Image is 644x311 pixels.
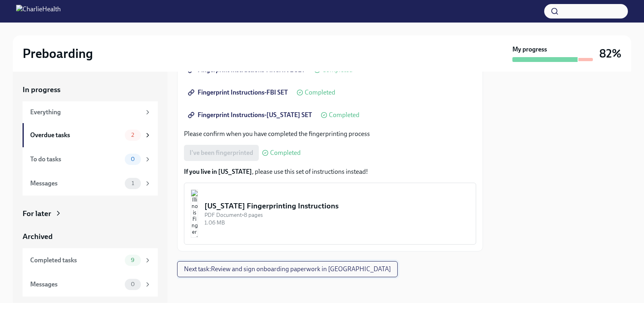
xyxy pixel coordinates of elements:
[23,208,158,219] a: For later
[184,265,391,273] span: Next task : Review and sign onboarding paperwork in [GEOGRAPHIC_DATA]
[512,45,547,54] strong: My progress
[126,257,139,263] span: 9
[305,89,335,96] span: Completed
[184,130,476,138] p: Please confirm when you have completed the fingerprinting process
[191,189,198,238] img: Illinois Fingerprinting Instructions
[23,248,158,272] a: Completed tasks9
[30,155,122,164] div: To do tasks
[127,180,139,186] span: 1
[184,107,318,123] a: Fingerprint Instructions-[US_STATE] SET
[599,46,621,61] h3: 82%
[30,131,122,140] div: Overdue tasks
[126,281,140,287] span: 0
[23,171,158,196] a: Messages1
[23,147,158,171] a: To do tasks0
[204,219,469,227] div: 1.06 MB
[204,201,469,211] div: [US_STATE] Fingerprinting Instructions
[204,211,469,219] div: PDF Document • 8 pages
[30,179,122,188] div: Messages
[329,112,359,118] span: Completed
[184,168,252,175] strong: If you live in [US_STATE]
[23,101,158,123] a: Everything
[322,67,353,73] span: Completed
[190,89,288,97] span: Fingerprint Instructions-FBI SET
[177,261,398,277] button: Next task:Review and sign onboarding paperwork in [GEOGRAPHIC_DATA]
[23,45,93,62] h2: Preboarding
[23,231,158,242] a: Archived
[126,156,140,162] span: 0
[23,272,158,297] a: Messages0
[184,84,293,101] a: Fingerprint Instructions-FBI SET
[23,123,158,147] a: Overdue tasks2
[30,280,122,289] div: Messages
[30,256,122,265] div: Completed tasks
[30,108,141,117] div: Everything
[184,183,476,245] button: [US_STATE] Fingerprinting InstructionsPDF Document•8 pages1.06 MB
[270,150,301,156] span: Completed
[126,132,139,138] span: 2
[23,208,51,219] div: For later
[23,84,158,95] a: In progress
[190,111,312,119] span: Fingerprint Instructions-[US_STATE] SET
[16,5,61,18] img: CharlieHealth
[184,167,476,176] p: , please use this set of instructions instead!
